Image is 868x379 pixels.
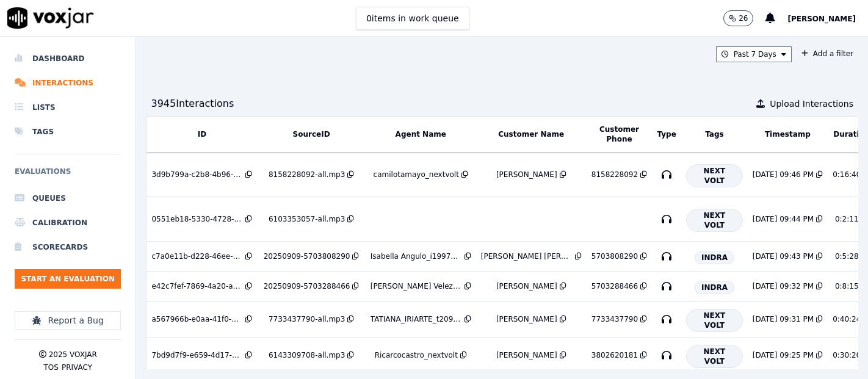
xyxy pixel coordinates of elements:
div: [PERSON_NAME] Velez_MDE3014_INDRA [371,281,462,291]
button: Type [657,129,676,139]
div: [DATE] 09:32 PM [753,281,814,291]
div: 20250909-5703288466 [264,281,350,291]
a: Dashboard [15,46,121,71]
img: voxjar logo [7,7,94,29]
button: Add a filter [797,46,858,61]
div: 5703288466 [591,281,638,291]
div: 0:30:20 [833,350,861,360]
div: 7bd9d7f9-e659-4d17-8910-a544a07811bc [151,350,243,360]
div: Isabella Angulo_i19976_INDRA [371,251,462,261]
button: Timestamp [765,129,811,139]
div: 7733437790-all.mp3 [269,314,345,324]
button: Report a Bug [15,311,121,330]
button: SourceID [293,129,330,139]
div: [PERSON_NAME] [496,281,557,291]
div: [PERSON_NAME] [PERSON_NAME] [481,251,573,261]
a: Tags [15,120,121,144]
div: 7733437790 [591,314,638,324]
h6: Evaluations [15,164,121,186]
button: 0items in work queue [356,7,469,30]
button: 26 [723,10,765,26]
a: Scorecards [15,235,121,259]
div: 8158228092 [591,170,638,179]
p: 2025 Voxjar [49,350,97,359]
div: [DATE] 09:44 PM [753,214,814,224]
button: Agent Name [396,129,446,139]
div: [PERSON_NAME] [496,170,557,179]
button: TOS [43,363,58,372]
span: INDRA [695,281,734,294]
div: 0:16:40 [833,170,861,179]
a: Interactions [15,71,121,95]
div: 20250909-5703808290 [264,251,350,261]
div: 0:2:11 [835,214,859,224]
div: camilotamayo_nextvolt [374,170,459,179]
div: [DATE] 09:43 PM [753,251,814,261]
div: TATIANA_IRIARTE_t20997_NEXT_VOLT [371,314,462,324]
div: 3802620181 [591,350,638,360]
div: Ricarcocastro_nextvolt [375,350,458,360]
button: Past 7 Days [716,46,792,62]
a: Calibration [15,211,121,235]
div: 6103353057-all.mp3 [269,214,345,224]
div: [PERSON_NAME] [496,314,557,324]
div: [DATE] 09:25 PM [753,350,814,360]
span: NEXT VOLT [686,209,743,232]
div: a567966b-e0aa-41f0-8b44-53debafac5ee [151,314,243,324]
span: INDRA [695,251,734,264]
div: [PERSON_NAME] [496,350,557,360]
div: c7a0e11b-d228-46ee-ae16-0a0ebcba3107 [151,251,243,261]
button: 26 [723,10,753,26]
div: e42c7fef-7869-4a20-a962-2e2ba0c195fc [151,281,243,291]
button: Upload Interactions [756,98,853,110]
div: 0:5:28 [835,251,859,261]
div: [DATE] 09:31 PM [753,314,814,324]
button: Start an Evaluation [15,269,121,289]
div: 0:40:24 [833,314,861,324]
button: ID [198,129,206,139]
span: NEXT VOLT [686,309,743,332]
button: Tags [705,129,723,139]
div: 3d9b799a-c2b8-4b96-8dca-02bb8f7ffe4d [151,170,243,179]
div: 5703808290 [591,251,638,261]
a: Queues [15,186,121,211]
div: 6143309708-all.mp3 [269,350,345,360]
span: [PERSON_NAME] [787,15,856,23]
span: NEXT VOLT [686,164,743,187]
div: 0551eb18-5330-4728-a50c-1ee089cda742 [151,214,243,224]
span: NEXT VOLT [686,345,743,368]
div: [DATE] 09:46 PM [753,170,814,179]
span: Upload Interactions [770,98,853,110]
button: Customer Phone [591,125,647,144]
div: 3945 Interaction s [151,96,234,111]
button: [PERSON_NAME] [787,11,868,26]
a: Lists [15,95,121,120]
div: 8158228092-all.mp3 [269,170,345,179]
p: 26 [739,13,748,23]
button: Customer Name [498,129,564,139]
div: 0:8:15 [835,281,859,291]
button: Privacy [62,363,92,372]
